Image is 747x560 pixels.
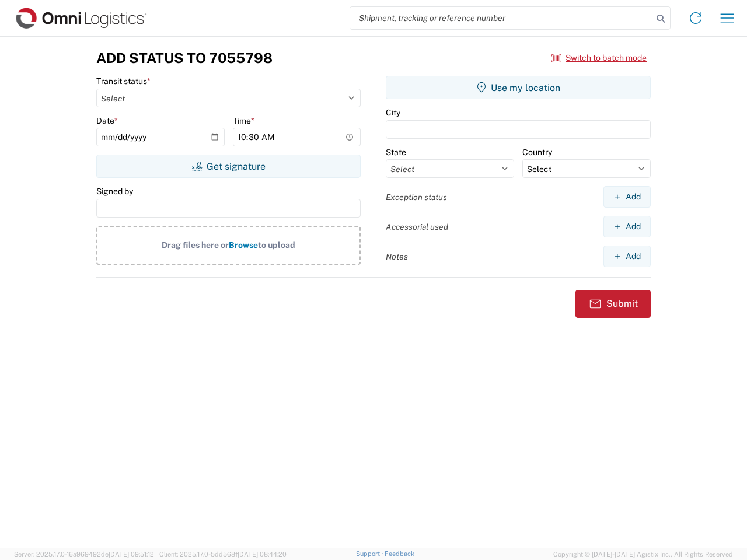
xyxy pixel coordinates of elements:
[553,549,733,559] span: Copyright © [DATE]-[DATE] Agistix Inc., All Rights Reserved
[96,50,273,66] h3: Add Status to 7055798
[603,186,651,208] button: Add
[258,240,295,250] span: to upload
[522,147,552,157] label: Country
[233,116,254,126] label: Time
[603,246,651,267] button: Add
[386,107,400,118] label: City
[159,551,287,558] span: Client: 2025.17.0-5dd568f
[96,186,133,197] label: Signed by
[109,551,154,558] span: [DATE] 09:51:12
[386,147,406,157] label: State
[229,240,258,250] span: Browse
[96,76,151,86] label: Transit status
[162,240,229,250] span: Drag files here or
[575,290,651,318] button: Submit
[603,216,651,237] button: Add
[350,7,652,29] input: Shipment, tracking or reference number
[551,48,647,68] button: Switch to batch mode
[356,550,385,557] a: Support
[96,155,361,178] button: Get signature
[96,116,118,126] label: Date
[385,550,414,557] a: Feedback
[14,551,154,558] span: Server: 2025.17.0-16a969492de
[386,192,447,202] label: Exception status
[386,76,651,99] button: Use my location
[386,251,408,262] label: Notes
[386,222,448,232] label: Accessorial used
[238,551,287,558] span: [DATE] 08:44:20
